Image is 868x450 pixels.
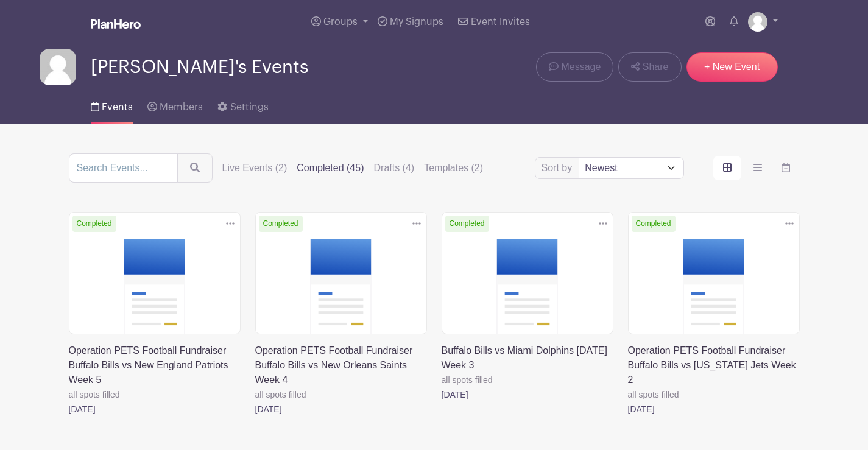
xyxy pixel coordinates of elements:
a: Settings [217,85,268,124]
label: Templates (2) [424,161,483,175]
span: [PERSON_NAME]'s Events [91,57,308,77]
span: Share [643,60,669,74]
div: filters [222,161,484,175]
label: Drafts (4) [374,161,415,175]
img: default-ce2991bfa6775e67f084385cd625a349d9dcbb7a52a09fb2fda1e96e2d18dcdb.png [40,49,76,85]
span: Events [102,102,133,112]
img: logo_white-6c42ec7e38ccf1d336a20a19083b03d10ae64f83f12c07503d8b9e83406b4c7d.svg [91,19,141,29]
img: default-ce2991bfa6775e67f084385cd625a349d9dcbb7a52a09fb2fda1e96e2d18dcdb.png [748,12,767,32]
span: Settings [230,102,269,112]
span: Members [160,102,203,112]
span: Event Invites [471,17,530,27]
span: Message [561,60,601,74]
span: Groups [323,17,358,27]
label: Sort by [542,161,576,175]
label: Completed (45) [297,161,364,175]
a: Events [91,85,133,124]
a: Message [536,52,613,82]
span: My Signups [390,17,443,27]
div: order and view [713,156,800,180]
a: Share [618,52,681,82]
a: Members [147,85,203,124]
label: Live Events (2) [222,161,288,175]
a: + New Event [686,52,778,82]
input: Search Events... [69,153,178,183]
